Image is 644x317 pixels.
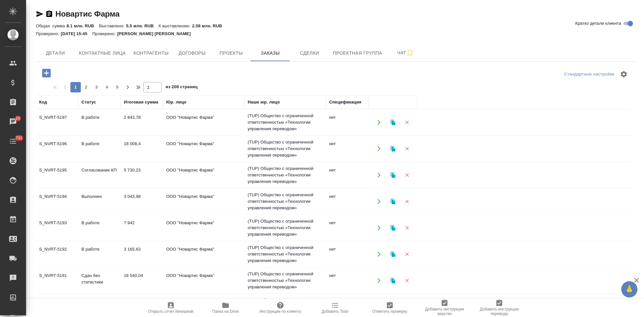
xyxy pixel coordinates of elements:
[121,243,163,266] td: 3 165,63
[12,135,26,141] span: 731
[563,69,616,79] div: split button
[253,299,308,317] button: Инструкции по клиенту
[36,243,78,266] td: S_NVRT-5192
[78,137,121,160] td: В работе
[326,137,368,160] td: нет
[163,243,244,266] td: ООО "Новартис Фарма"
[134,49,169,57] span: Контрагенты
[36,269,78,292] td: S_NVRT-5191
[255,49,286,57] span: Заказы
[248,99,280,105] div: Наше юр. лицо
[163,269,244,292] td: ООО "Новартис Фарма"
[198,299,253,317] button: Папка на Drive
[61,31,93,36] p: [DATE] 15:45
[102,82,112,92] button: 4
[400,142,414,156] button: Удалить
[244,162,326,188] td: (TUP) Общество с ограниченной ответственностью «Технологии управления переводом»
[400,274,414,287] button: Удалить
[163,137,244,160] td: ООО "Новартис Фарма"
[45,10,53,18] button: Скопировать ссылку
[112,84,123,90] span: 5
[2,133,24,149] a: 731
[244,136,326,162] td: (TUP) Общество с ограниченной ответственностью «Технологии управления переводом»
[326,111,368,134] td: нет
[36,164,78,186] td: S_NVRT-5195
[386,221,400,235] button: Клонировать
[36,216,78,239] td: S_NVRT-5193
[390,49,421,57] span: Чат
[163,190,244,213] td: ООО "Новартис Фарма"
[166,83,198,92] span: из 208 страниц
[39,99,47,105] div: Код
[386,169,400,182] button: Клонировать
[36,10,44,18] button: Скопировать ссылку для ЯМессенджера
[36,111,78,134] td: S_NVRT-5197
[372,195,386,208] button: Открыть
[91,84,102,90] span: 3
[400,248,414,261] button: Удалить
[112,82,123,92] button: 5
[36,137,78,160] td: S_NVRT-5196
[215,49,247,57] span: Проекты
[40,49,71,57] span: Детали
[124,99,158,105] div: Итоговая сумма
[421,307,468,316] span: Добавить инструкции верстки
[406,49,414,57] svg: Подписаться
[163,216,244,239] td: ООО "Новартис Фарма"
[121,216,163,239] td: 7 942
[372,221,386,235] button: Открыть
[372,274,386,287] button: Открыть
[326,216,368,239] td: нет
[244,215,326,241] td: (TUP) Общество с ограниченной ответственностью «Технологии управления переводом»
[81,84,91,90] span: 2
[259,309,301,314] span: Инструкции по клиенту
[400,195,414,208] button: Удалить
[121,269,163,292] td: 18 540,04
[386,116,400,129] button: Клонировать
[621,281,637,297] button: 🙏
[372,248,386,261] button: Открыть
[624,283,635,296] span: 🙏
[121,164,163,186] td: 5 730,23
[99,23,126,28] p: Выставлено:
[163,111,244,134] td: ООО "Новартис Фарма"
[372,169,386,182] button: Открыть
[294,49,325,57] span: Сделки
[326,190,368,213] td: нет
[362,299,417,317] button: Отметить проверку
[386,142,400,156] button: Клонировать
[417,299,472,317] button: Добавить инструкции верстки
[126,23,158,28] p: 5.5 млн. RUB
[36,190,78,213] td: S_NVRT-5194
[372,309,407,314] span: Отметить проверку
[36,31,61,36] p: Проверено:
[400,116,414,129] button: Удалить
[2,114,24,130] a: 20
[386,248,400,261] button: Клонировать
[326,243,368,266] td: нет
[78,111,121,134] td: В работе
[91,82,102,92] button: 3
[244,241,326,267] td: (TUP) Общество с ограниченной ответственностью «Технологии управления переводом»
[476,307,523,316] span: Добавить инструкции перевода
[78,243,121,266] td: В работе
[166,99,186,105] div: Юр. лицо
[400,221,414,235] button: Удалить
[163,164,244,186] td: ООО "Новартис Фарма"
[372,142,386,156] button: Открыть
[244,188,326,214] td: (TUP) Общество с ограниченной ответственностью «Технологии управления переводом»
[102,84,112,90] span: 4
[148,309,194,314] span: Открыть отчет Newspeak
[37,66,55,80] button: Добавить проект
[121,137,163,160] td: 18 008,4
[78,269,121,292] td: Сдан без статистики
[308,299,362,317] button: Добавить Todo
[121,111,163,134] td: 2 843,78
[386,195,400,208] button: Клонировать
[244,268,326,294] td: (TUP) Общество с ограниченной ответственностью «Технологии управления переводом»
[386,274,400,287] button: Клонировать
[143,299,198,317] button: Открыть отчет Newspeak
[322,309,348,314] span: Добавить Todo
[117,31,196,36] p: [PERSON_NAME] [PERSON_NAME]
[36,23,66,28] p: Общая сумма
